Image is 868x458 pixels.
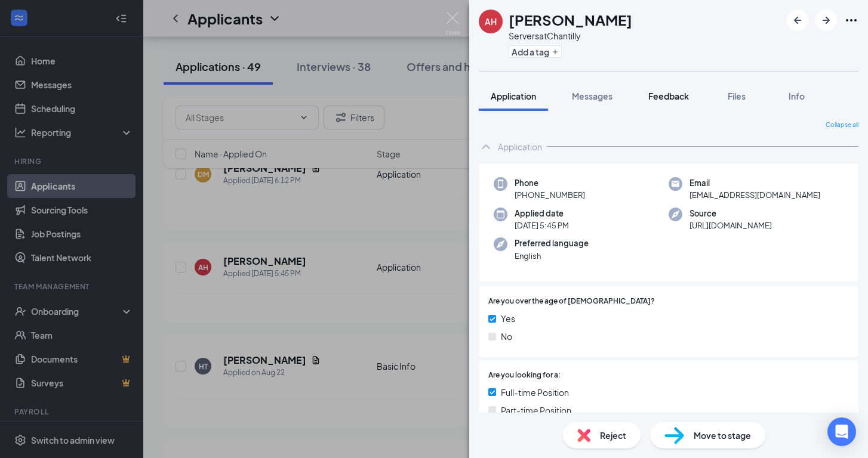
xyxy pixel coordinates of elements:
[826,120,858,130] span: Collapse all
[515,237,589,249] span: Preferred language
[789,91,805,101] span: Info
[501,404,571,417] span: Part-time Position
[690,208,772,219] span: Source
[501,312,515,325] span: Yes
[488,296,655,307] span: Are you over the age of [DEMOGRAPHIC_DATA]?
[827,417,856,446] div: Open Intercom Messenger
[498,141,542,153] div: Application
[515,219,569,231] span: [DATE] 5:45 PM
[515,250,589,262] span: English
[501,330,512,343] span: No
[509,10,632,30] h1: [PERSON_NAME]
[844,13,858,27] svg: Ellipses
[790,13,805,27] svg: ArrowLeftNew
[479,140,493,154] svg: ChevronUp
[694,429,751,442] span: Move to stage
[488,370,561,381] span: Are you looking for a:
[690,219,772,231] span: [URL][DOMAIN_NAME]
[515,177,585,189] span: Phone
[491,91,536,101] span: Application
[787,10,808,31] button: ArrowLeftNew
[600,429,626,442] span: Reject
[515,189,585,201] span: [PHONE_NUMBER]
[509,30,632,42] div: Servers at Chantilly
[690,189,820,201] span: [EMAIL_ADDRESS][DOMAIN_NAME]
[485,16,497,27] div: AH
[815,10,837,31] button: ArrowRight
[690,177,820,189] span: Email
[501,386,569,399] span: Full-time Position
[648,91,689,101] span: Feedback
[728,91,746,101] span: Files
[572,91,612,101] span: Messages
[819,13,833,27] svg: ArrowRight
[509,45,562,58] button: PlusAdd a tag
[552,48,559,55] svg: Plus
[515,208,569,219] span: Applied date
